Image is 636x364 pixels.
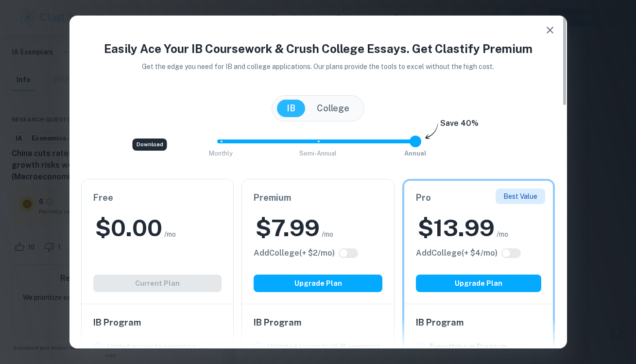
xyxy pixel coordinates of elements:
p: Best Value [503,191,537,202]
button: Upgrade Plan [416,275,542,292]
h2: $ 7.99 [256,212,320,243]
span: Monthly [209,150,233,157]
h6: IB Program [93,316,222,329]
p: Get the edge you need for IB and college applications. Our plans provide the tools to excel witho... [128,61,508,72]
h6: Pro [416,191,542,205]
span: Semi-Annual [299,150,337,157]
h6: IB Program [254,316,382,329]
h2: $ 13.99 [418,212,495,243]
h6: Click to see all the additional College features. [416,247,498,259]
button: IB [277,100,305,117]
span: /mo [322,229,333,240]
h2: $ 0.00 [95,212,162,243]
span: Annual [404,150,427,157]
span: /mo [497,229,508,240]
h6: Free [93,191,222,205]
h4: Easily Ace Your IB Coursework & Crush College Essays. Get Clastify Premium [81,40,555,57]
div: Download [133,139,167,151]
h6: Premium [254,191,382,205]
h6: Click to see all the additional College features. [254,247,335,259]
button: Upgrade Plan [254,275,382,292]
img: subscription-arrow.svg [425,123,438,140]
h6: Save 40% [440,118,479,134]
button: College [307,100,359,117]
h6: IB Program [416,316,542,329]
span: /mo [164,229,176,240]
